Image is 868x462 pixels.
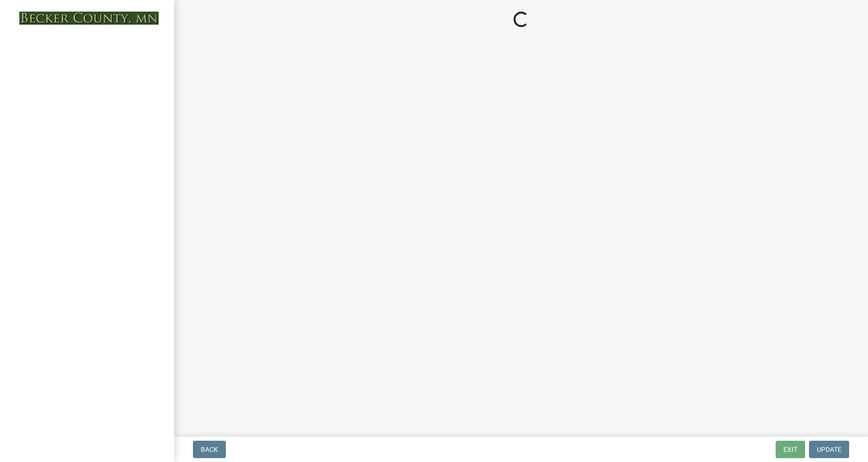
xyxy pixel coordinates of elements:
[776,441,805,458] button: Exit
[19,12,159,25] img: Becker County, Minnesota
[817,446,841,453] span: Update
[201,446,218,453] span: Back
[193,441,226,458] button: Back
[809,441,849,458] button: Update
